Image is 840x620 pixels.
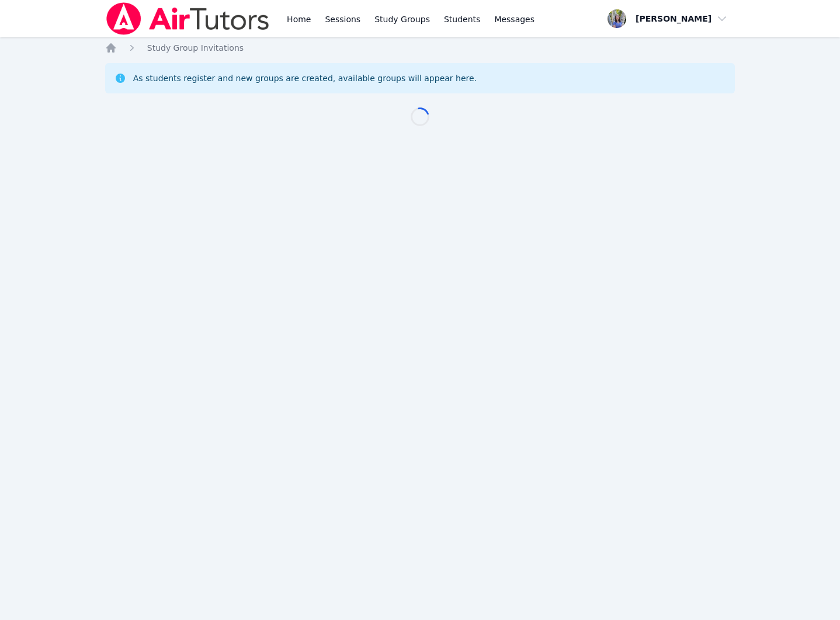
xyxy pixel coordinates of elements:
[105,42,735,54] nav: Breadcrumb
[147,43,244,53] span: Study Group Invitations
[105,2,270,35] img: Air Tutors
[147,42,244,54] a: Study Group Invitations
[494,13,534,25] span: Messages
[133,72,477,84] div: As students register and new groups are created, available groups will appear here.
